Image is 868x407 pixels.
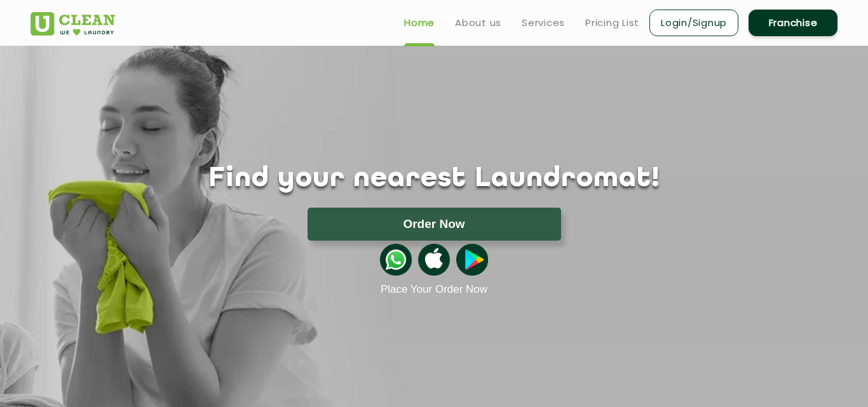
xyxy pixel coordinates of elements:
[308,208,561,241] button: Order Now
[585,15,639,30] a: Pricing List
[455,15,501,30] a: About us
[418,244,450,276] img: apple-icon.png
[649,10,738,36] a: Login/Signup
[381,283,487,296] a: Place Your Order Now
[749,10,837,36] a: Franchise
[456,244,488,276] img: playstoreicon.png
[21,163,847,195] h1: Find your nearest Laundromat!
[380,244,412,276] img: whatsappicon.png
[404,15,435,30] a: Home
[522,15,565,30] a: Services
[31,12,115,36] img: UClean Laundry and Dry Cleaning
